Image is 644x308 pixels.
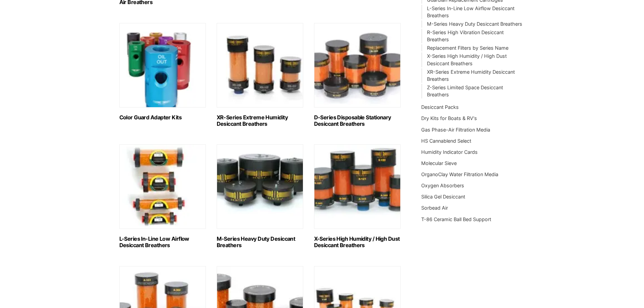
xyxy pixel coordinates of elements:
a: HS Cannablend Select [421,138,471,144]
a: M-Series Heavy Duty Desiccant Breathers [427,21,522,27]
a: Visit product category D-Series Disposable Stationary Desiccant Breathers [314,23,401,127]
a: Humidity Indicator Cards [421,149,478,155]
a: Replacement Filters by Series Name [427,45,508,51]
a: Dry Kits for Boats & RV's [421,115,477,121]
a: OrganoClay Water Filtration Media [421,171,498,177]
h2: L-Series In-Line Low Airflow Desiccant Breathers [119,236,206,248]
img: D-Series Disposable Stationary Desiccant Breathers [314,23,401,108]
a: Desiccant Packs [421,104,459,110]
a: XR-Series Extreme Humidity Desiccant Breathers [427,69,515,82]
a: Z-Series Limited Space Desiccant Breathers [427,85,503,98]
a: X-Series High Humidity / High Dust Desiccant Breathers [427,53,507,66]
h2: M-Series Heavy Duty Desiccant Breathers [217,236,303,248]
a: Molecular Sieve [421,160,457,166]
img: Color Guard Adapter Kits [119,23,206,108]
a: R-Series High Vibration Desiccant Breathers [427,29,504,43]
a: Visit product category X-Series High Humidity / High Dust Desiccant Breathers [314,144,401,248]
h2: XR-Series Extreme Humidity Desiccant Breathers [217,114,303,127]
img: X-Series High Humidity / High Dust Desiccant Breathers [314,144,401,229]
a: L-Series In-Line Low Airflow Desiccant Breathers [427,5,515,19]
a: Visit product category L-Series In-Line Low Airflow Desiccant Breathers [119,144,206,248]
img: L-Series In-Line Low Airflow Desiccant Breathers [119,144,206,229]
h2: D-Series Disposable Stationary Desiccant Breathers [314,114,401,127]
a: Visit product category Color Guard Adapter Kits [119,23,206,121]
a: T-86 Ceramic Ball Bed Support [421,216,491,222]
a: Sorbead Air [421,205,448,211]
a: Gas Phase-Air Filtration Media [421,127,490,133]
a: Visit product category XR-Series Extreme Humidity Desiccant Breathers [217,23,303,127]
h2: Color Guard Adapter Kits [119,114,206,121]
a: Silica Gel Desiccant [421,194,465,199]
a: Oxygen Absorbers [421,183,464,188]
img: XR-Series Extreme Humidity Desiccant Breathers [217,23,303,108]
a: Visit product category M-Series Heavy Duty Desiccant Breathers [217,144,303,248]
h2: X-Series High Humidity / High Dust Desiccant Breathers [314,236,401,248]
img: M-Series Heavy Duty Desiccant Breathers [217,144,303,229]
